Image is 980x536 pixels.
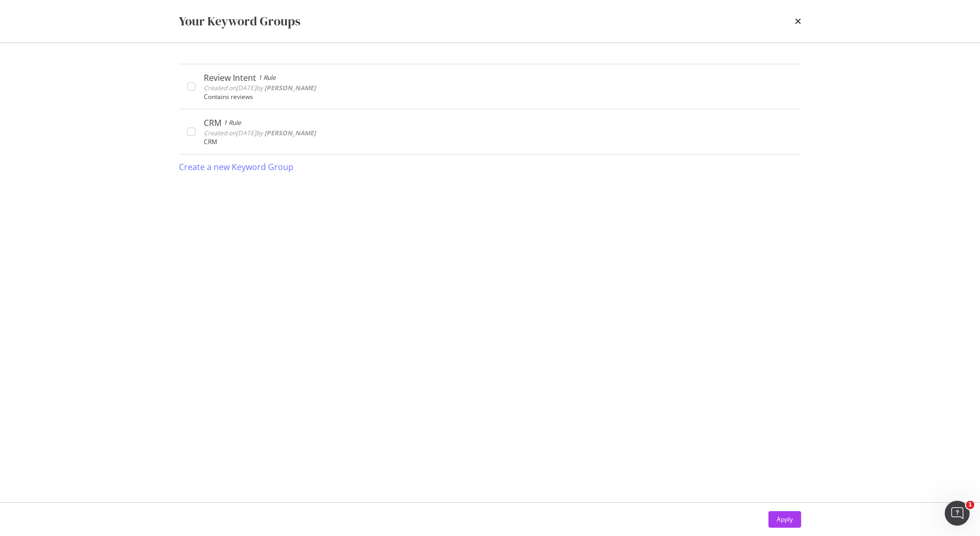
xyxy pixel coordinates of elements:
[204,118,221,128] div: CRM
[768,511,801,528] button: Apply
[204,138,793,146] div: CRM
[264,83,316,92] b: [PERSON_NAME]
[945,501,970,526] iframe: Intercom live chat
[777,515,793,524] div: Apply
[179,154,293,179] button: Create a new Keyword Group
[258,73,276,83] div: 1 Rule
[204,73,256,83] div: Review Intent
[204,93,793,101] div: Contains reviews
[795,12,801,30] div: times
[204,83,316,92] span: Created on [DATE] by
[179,12,300,30] div: Your Keyword Groups
[223,118,241,128] div: 1 Rule
[179,161,293,173] div: Create a new Keyword Group
[966,501,974,509] span: 1
[264,129,316,137] b: [PERSON_NAME]
[204,129,316,137] span: Created on [DATE] by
